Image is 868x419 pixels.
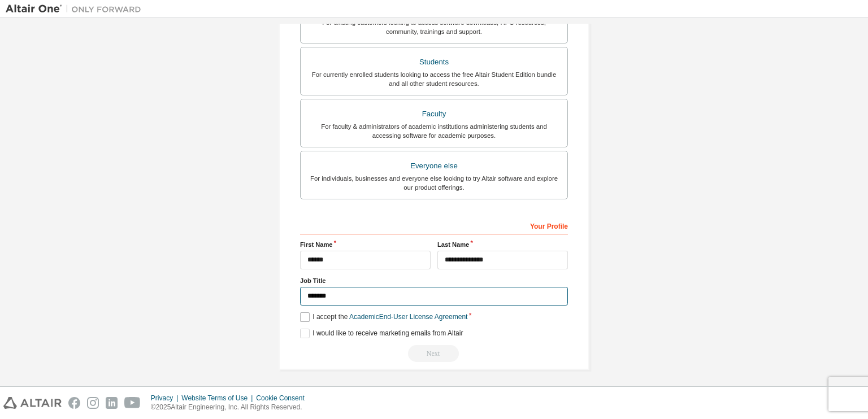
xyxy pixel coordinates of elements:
[151,394,181,403] div: Privacy
[181,394,256,403] div: Website Terms of Use
[106,397,118,409] img: linkedin.svg
[300,312,467,322] label: I accept the
[87,397,99,409] img: instagram.svg
[307,70,561,88] div: For currently enrolled students looking to access the free Altair Student Edition bundle and all ...
[3,397,62,409] img: altair_logo.svg
[300,240,431,249] label: First Name
[307,158,561,174] div: Everyone else
[307,54,561,70] div: Students
[256,394,311,403] div: Cookie Consent
[300,345,568,362] div: Read and acccept EULA to continue
[307,122,561,140] div: For faculty & administrators of academic institutions administering students and accessing softwa...
[307,18,561,36] div: For existing customers looking to access software downloads, HPC resources, community, trainings ...
[307,106,561,122] div: Faculty
[300,329,463,338] label: I would like to receive marketing emails from Altair
[68,397,80,409] img: facebook.svg
[437,240,568,249] label: Last Name
[6,3,147,15] img: Altair One
[300,216,568,234] div: Your Profile
[124,397,141,409] img: youtube.svg
[307,174,561,192] div: For individuals, businesses and everyone else looking to try Altair software and explore our prod...
[300,276,568,285] label: Job Title
[349,313,467,321] a: Academic End-User License Agreement
[151,403,311,412] p: © 2025 Altair Engineering, Inc. All Rights Reserved.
